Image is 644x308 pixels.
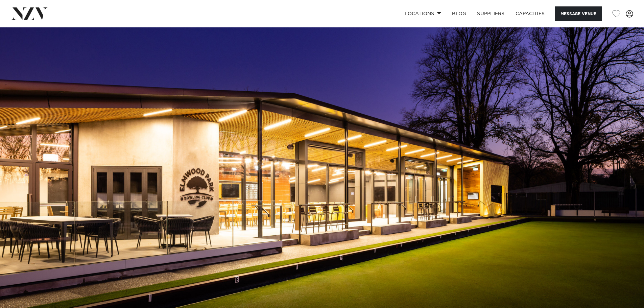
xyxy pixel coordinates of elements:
[510,6,550,21] a: Capacities
[399,6,447,21] a: Locations
[447,6,472,21] a: BLOG
[555,6,602,21] button: Message Venue
[472,6,510,21] a: SUPPLIERS
[11,7,48,20] img: nzv-logo.png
